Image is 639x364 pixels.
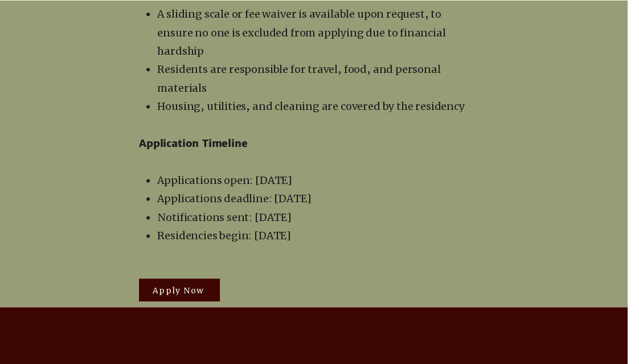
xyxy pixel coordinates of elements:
[157,192,311,205] span: Applications deadline: [DATE]
[157,211,291,224] span: Notifications sent: [DATE]
[157,229,291,242] span: Residencies begin: [DATE]
[157,174,292,187] span: Applications open: [DATE]
[157,7,445,58] span: A sliding scale or fee waiver is available upon request, to ensure no one is excluded from applyi...
[157,63,440,94] span: Residents are responsible for travel, food, and personal materials
[139,279,220,301] a: Apply Now
[153,285,204,295] span: Apply Now
[139,137,247,150] span: Application Timeline
[157,100,464,113] span: Housing, utilities, and cleaning are covered by the residency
